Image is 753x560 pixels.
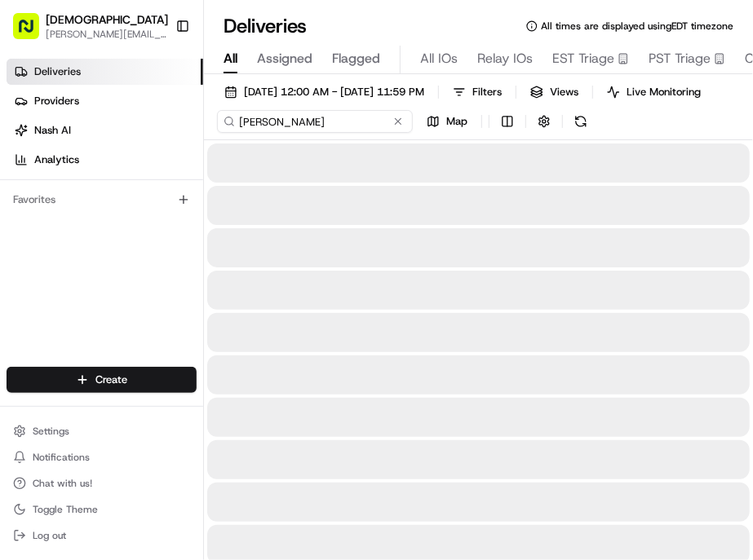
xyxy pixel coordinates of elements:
[550,85,578,99] span: Views
[33,451,90,464] span: Notifications
[154,171,262,187] span: API Documentation
[95,373,127,387] span: Create
[33,529,66,542] span: Log out
[33,171,125,187] span: Knowledge Base
[55,107,206,120] div: We're available if you need us!
[217,110,413,133] input: Type to search
[34,152,79,167] span: Analytics
[7,498,197,521] button: Toggle Theme
[7,472,197,495] button: Chat with us!
[277,95,297,115] button: Start new chat
[33,425,69,438] span: Settings
[33,477,92,490] span: Chat with us!
[569,110,592,133] button: Refresh
[162,211,197,223] span: Pylon
[10,165,131,194] a: 📗Knowledge Base
[46,28,168,41] button: [PERSON_NAME][EMAIL_ADDRESS][DOMAIN_NAME]
[16,173,29,186] div: 📗
[332,49,380,68] span: Flagged
[7,420,197,443] button: Settings
[33,503,98,516] span: Toggle Theme
[138,173,151,186] div: 💻
[46,11,168,28] button: [DEMOGRAPHIC_DATA]
[7,147,203,173] a: Analytics
[7,117,203,143] a: Nash AI
[649,49,711,68] span: PST Triage
[131,165,268,194] a: 💻API Documentation
[419,110,475,133] button: Map
[477,49,533,68] span: Relay IOs
[523,81,586,104] button: Views
[446,114,467,129] span: Map
[7,446,197,469] button: Notifications
[7,187,197,213] div: Favorites
[257,49,312,68] span: Assigned
[244,85,424,99] span: [DATE] 12:00 AM - [DATE] 11:59 PM
[224,49,237,68] span: All
[472,85,502,99] span: Filters
[34,123,71,138] span: Nash AI
[34,64,81,79] span: Deliveries
[7,88,203,114] a: Providers
[627,85,701,99] span: Live Monitoring
[7,367,197,393] button: Create
[7,59,203,85] a: Deliveries
[7,7,169,46] button: [DEMOGRAPHIC_DATA][PERSON_NAME][EMAIL_ADDRESS][DOMAIN_NAME]
[445,81,509,104] button: Filters
[420,49,458,68] span: All IOs
[552,49,614,68] span: EST Triage
[600,81,708,104] button: Live Monitoring
[42,40,269,57] input: Clear
[541,20,733,33] span: All times are displayed using EDT timezone
[224,13,307,39] h1: Deliveries
[34,94,79,108] span: Providers
[115,210,197,223] a: Powered byPylon
[55,90,268,107] div: Start new chat
[217,81,432,104] button: [DATE] 12:00 AM - [DATE] 11:59 PM
[16,90,46,120] img: 1736555255976-a54dd68f-1ca7-489b-9aae-adbdc363a1c4
[7,524,197,547] button: Log out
